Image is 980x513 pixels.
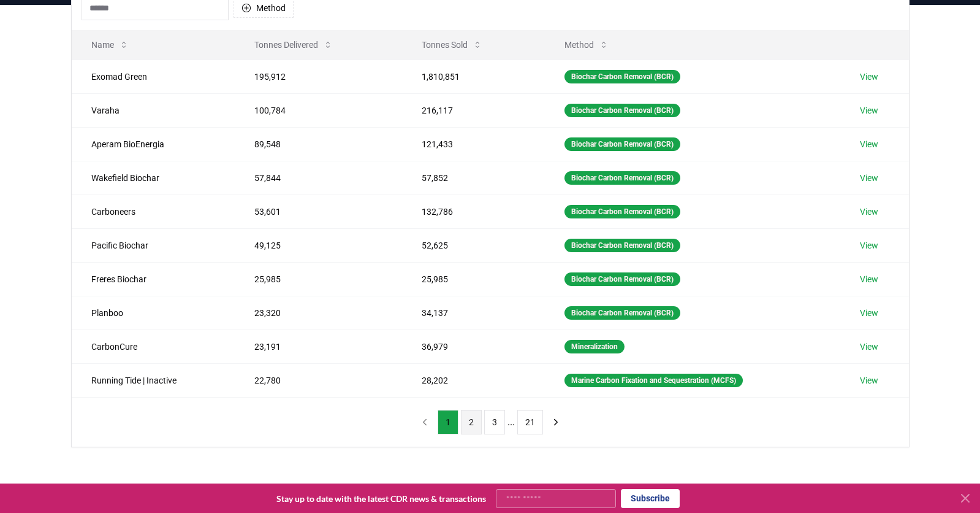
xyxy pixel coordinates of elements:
[860,307,878,319] a: View
[72,60,235,93] td: Exomad Green
[402,330,544,363] td: 36,979
[564,205,680,218] div: Biochar Carbon Removal (BCR)
[564,104,680,117] div: Biochar Carbon Removal (BCR)
[235,363,402,397] td: 22,780
[860,71,878,83] a: View
[412,33,492,57] button: Tonnes Sold
[860,206,878,218] a: View
[545,410,566,434] button: next page
[72,363,235,397] td: Running Tide | Inactive
[402,127,544,161] td: 121,433
[235,262,402,296] td: 25,985
[235,330,402,363] td: 23,191
[860,239,878,252] a: View
[438,410,458,434] button: 1
[860,341,878,353] a: View
[72,228,235,262] td: Pacific Biochar
[564,171,680,185] div: Biochar Carbon Removal (BCR)
[72,296,235,330] td: Planboo
[402,93,544,127] td: 216,117
[235,127,402,161] td: 89,548
[235,161,402,195] td: 57,844
[484,410,505,434] button: 3
[402,60,544,93] td: 1,810,851
[402,262,544,296] td: 25,985
[72,93,235,127] td: Varaha
[860,273,878,285] a: View
[402,228,544,262] td: 52,625
[402,195,544,228] td: 132,786
[235,195,402,228] td: 53,601
[235,296,402,330] td: 23,320
[72,330,235,363] td: CarbonCure
[564,137,680,151] div: Biochar Carbon Removal (BCR)
[82,33,139,57] button: Name
[402,363,544,397] td: 28,202
[564,340,625,353] div: Mineralization
[461,410,482,434] button: 2
[507,415,515,430] li: ...
[517,410,543,434] button: 21
[235,60,402,93] td: 195,912
[402,296,544,330] td: 34,137
[72,195,235,228] td: Carboneers
[245,33,343,57] button: Tonnes Delivered
[860,138,878,150] a: View
[564,272,680,286] div: Biochar Carbon Removal (BCR)
[72,262,235,296] td: Freres Biochar
[564,70,680,83] div: Biochar Carbon Removal (BCR)
[860,172,878,184] a: View
[564,306,680,320] div: Biochar Carbon Removal (BCR)
[72,127,235,161] td: Aperam BioEnergia
[860,374,878,387] a: View
[564,374,743,387] div: Marine Carbon Fixation and Sequestration (MCFS)
[860,104,878,117] a: View
[235,228,402,262] td: 49,125
[235,93,402,127] td: 100,784
[72,161,235,195] td: Wakefield Biochar
[402,161,544,195] td: 57,852
[555,33,618,57] button: Method
[564,239,680,252] div: Biochar Carbon Removal (BCR)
